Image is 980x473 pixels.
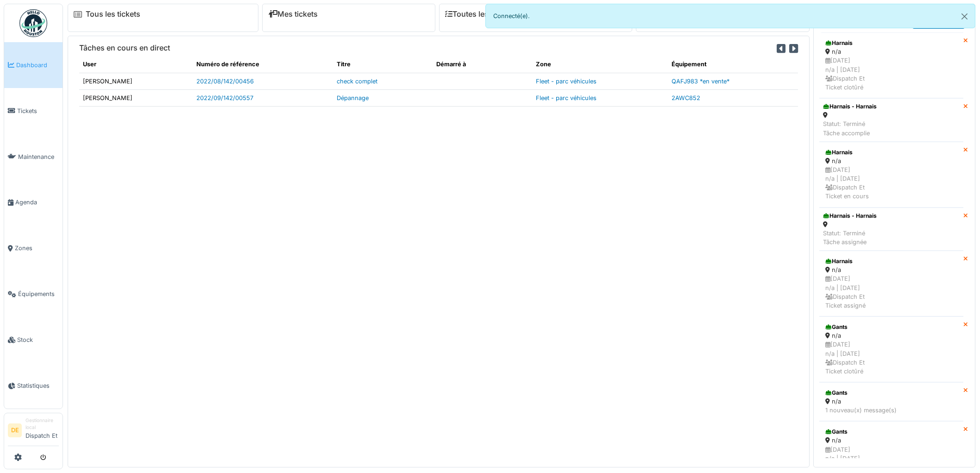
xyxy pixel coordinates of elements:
[825,436,957,445] div: n/a
[825,257,957,265] div: Harnais
[79,44,170,52] h6: Tâches en cours en direct
[16,61,59,69] span: Dashboard
[4,134,63,180] a: Maintenance
[18,290,59,298] span: Équipements
[825,340,957,376] div: [DATE] n/a | [DATE] Dispatch Et Ticket clotûré
[4,180,63,226] a: Agenda
[825,47,957,56] div: n/a
[4,88,63,134] a: Tickets
[823,212,877,220] div: Harnais - Harnais
[819,316,963,382] a: Gants n/a [DATE]n/a | [DATE] Dispatch EtTicket clotûré
[15,244,59,252] span: Zones
[825,406,957,415] div: 1 nouveau(x) message(s)
[825,148,957,157] div: Harnais
[17,107,59,115] span: Tickets
[445,10,514,19] a: Toutes les tâches
[825,323,957,331] div: Gants
[25,417,59,431] div: Gestionnaire local
[819,208,963,251] a: Harnais - Harnais Statut: TerminéTâche assignée
[536,95,597,101] a: Fleet - parc véhicules
[672,95,700,101] a: 2AWC852
[4,317,63,363] a: Stock
[825,165,957,201] div: [DATE] n/a | [DATE] Dispatch Et Ticket en cours
[825,397,957,406] div: n/a
[17,335,59,344] span: Stock
[954,4,975,29] button: Close
[825,265,957,274] div: n/a
[672,78,729,85] a: QAFJ983 *en vente*
[819,32,963,98] a: Harnais n/a [DATE]n/a | [DATE] Dispatch EtTicket clotûré
[268,10,318,19] a: Mes tickets
[825,157,957,165] div: n/a
[337,95,369,101] a: Dépannage
[8,423,22,437] li: DE
[79,73,193,89] td: [PERSON_NAME]
[17,381,59,390] span: Statistiques
[15,198,59,207] span: Agenda
[333,56,433,73] th: Titre
[4,363,63,409] a: Statistiques
[8,417,59,446] a: DE Gestionnaire localDispatch Et
[4,271,63,317] a: Équipements
[825,56,957,92] div: [DATE] n/a | [DATE] Dispatch Et Ticket clotûré
[86,10,140,19] a: Tous les tickets
[819,142,963,208] a: Harnais n/a [DATE]n/a | [DATE] Dispatch EtTicket en cours
[79,89,193,106] td: [PERSON_NAME]
[532,56,668,73] th: Zone
[193,56,333,73] th: Numéro de référence
[823,102,877,111] div: Harnais - Harnais
[819,382,963,421] a: Gants n/a 1 nouveau(x) message(s)
[25,417,59,444] li: Dispatch Et
[196,95,253,101] a: 2022/09/142/00557
[433,56,532,73] th: Démarré à
[485,4,975,28] div: Connecté(e).
[823,120,877,137] div: Statut: Terminé Tâche accomplie
[819,98,963,142] a: Harnais - Harnais Statut: TerminéTâche accomplie
[825,39,957,47] div: Harnais
[823,229,877,246] div: Statut: Terminé Tâche assignée
[819,251,963,316] a: Harnais n/a [DATE]n/a | [DATE] Dispatch EtTicket assigné
[536,78,597,85] a: Fleet - parc véhicules
[83,61,96,68] span: translation missing: fr.shared.user
[668,56,798,73] th: Équipement
[196,78,254,85] a: 2022/08/142/00456
[18,152,59,161] span: Maintenance
[825,274,957,310] div: [DATE] n/a | [DATE] Dispatch Et Ticket assigné
[825,428,957,436] div: Gants
[825,389,957,397] div: Gants
[4,42,63,88] a: Dashboard
[19,9,47,37] img: Badge_color-CXgf-gQk.svg
[337,78,377,85] a: check complet
[825,331,957,340] div: n/a
[4,226,63,271] a: Zones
